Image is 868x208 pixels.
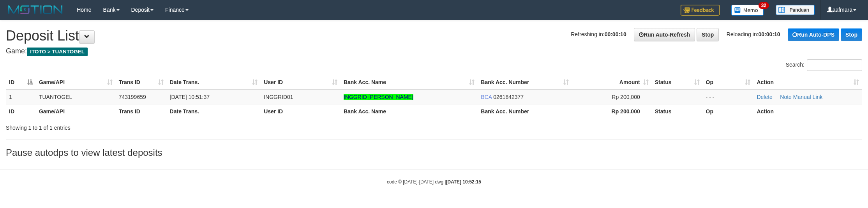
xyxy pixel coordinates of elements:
th: Bank Acc. Number [478,104,572,118]
small: code © [DATE]-[DATE] dwg | [387,179,481,185]
th: Op: activate to sort column ascending [703,75,754,90]
th: ID [6,104,36,118]
a: Stop [697,28,719,41]
strong: 00:00:10 [759,31,780,37]
span: Rp 200,000 [612,94,640,100]
a: Run Auto-DPS [788,28,839,41]
th: Bank Acc. Number: activate to sort column ascending [478,75,572,90]
span: [DATE] 10:51:37 [170,94,210,100]
a: Note [780,94,792,100]
th: Rp 200.000 [572,104,652,118]
td: 1 [6,90,36,104]
th: Action: activate to sort column ascending [753,75,862,90]
a: Manual Link [793,94,823,100]
h4: Game: [6,48,862,55]
a: Delete [757,94,772,100]
span: Copy 0261842377 to clipboard [493,94,524,100]
th: Trans ID: activate to sort column ascending [116,75,167,90]
span: 743199659 [119,94,146,100]
th: User ID: activate to sort column ascending [261,75,340,90]
td: TUANTOGEL [36,90,116,104]
input: Search: [807,59,862,71]
th: Amount: activate to sort column ascending [572,75,652,90]
span: INGGRID01 [264,94,293,100]
th: Op [703,104,754,118]
th: Status [652,104,703,118]
th: Status: activate to sort column ascending [652,75,703,90]
a: INGGRID [PERSON_NAME] [344,94,413,100]
span: BCA [481,94,492,100]
th: Game/API: activate to sort column ascending [36,75,116,90]
strong: 00:00:10 [605,31,626,37]
span: 32 [759,2,769,9]
td: - - - [703,90,754,104]
span: ITOTO > TUANTOGEL [27,48,88,56]
img: panduan.png [776,5,815,15]
img: Button%20Memo.svg [731,5,764,16]
label: Search: [786,59,862,71]
th: ID: activate to sort column descending [6,75,36,90]
img: MOTION_logo.png [6,4,65,16]
th: Date Trans. [167,104,261,118]
th: Bank Acc. Name: activate to sort column ascending [340,75,478,90]
div: Showing 1 to 1 of 1 entries [6,121,356,132]
th: Game/API [36,104,116,118]
h3: Pause autodps to view latest deposits [6,148,862,158]
th: Date Trans.: activate to sort column ascending [167,75,261,90]
a: Stop [841,28,862,41]
a: Run Auto-Refresh [634,28,695,41]
th: User ID [261,104,340,118]
th: Action [753,104,862,118]
th: Trans ID [116,104,167,118]
img: Feedback.jpg [681,5,720,16]
th: Bank Acc. Name [340,104,478,118]
span: Refreshing in: [571,31,626,37]
h1: Deposit List [6,28,862,44]
span: Reloading in: [727,31,780,37]
strong: [DATE] 10:52:15 [446,179,481,185]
